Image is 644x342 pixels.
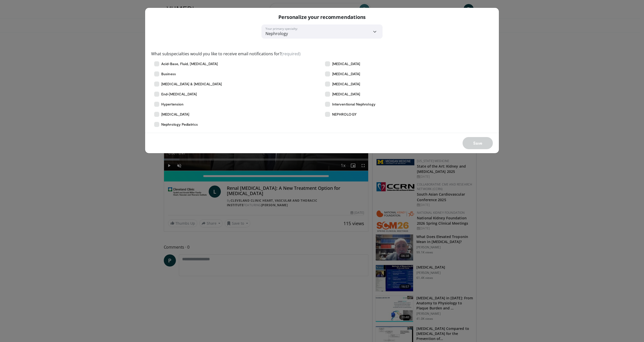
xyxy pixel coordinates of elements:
p: Personalize your recommendations [278,14,366,20]
span: [MEDICAL_DATA] [332,92,360,97]
span: Nephrology Pediatrics [161,122,198,127]
span: Business [161,71,176,76]
span: NEPHROLOGY [332,112,357,117]
label: What subspecialties would you like to receive email notifications for? [151,51,301,57]
span: [MEDICAL_DATA] [332,71,360,76]
span: [MEDICAL_DATA] [332,82,360,87]
span: Acid-Base, Fluid, [MEDICAL_DATA] [161,61,218,66]
span: [MEDICAL_DATA] & [MEDICAL_DATA] [161,82,222,87]
span: Hypertension [161,102,183,107]
span: Interventional Nephrology [332,102,375,107]
span: [MEDICAL_DATA] [332,61,360,66]
span: End-[MEDICAL_DATA] [161,92,197,97]
span: [MEDICAL_DATA] [161,112,189,117]
span: (required) [281,51,301,57]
